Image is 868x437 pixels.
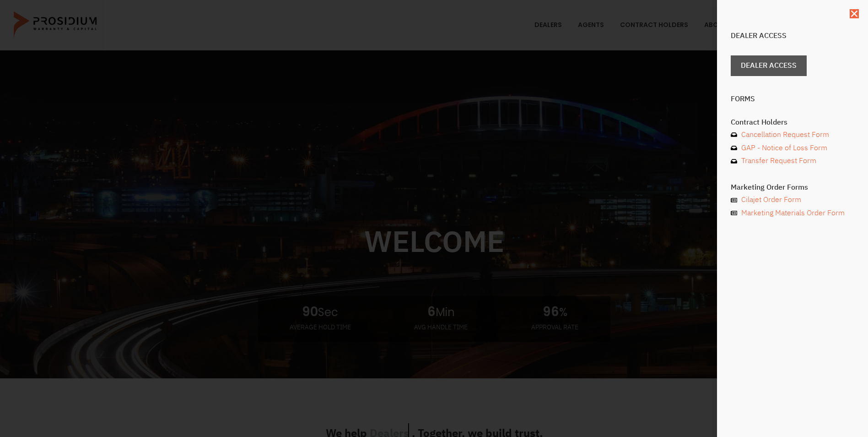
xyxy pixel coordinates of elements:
[731,95,854,103] h4: Forms
[731,55,807,76] a: Dealer Access
[731,184,854,191] h4: Marketing Order Forms
[739,154,816,168] span: Transfer Request Form
[731,32,854,39] h4: Dealer Access
[731,119,854,126] h4: Contract Holders
[731,193,854,207] a: Cilajet Order Form
[741,59,797,72] span: Dealer Access
[739,128,829,142] span: Cancellation Request Form
[731,154,854,168] a: Transfer Request Form
[731,207,854,220] a: Marketing Materials Order Form
[739,207,845,220] span: Marketing Materials Order Form
[731,142,854,155] a: GAP - Notice of Loss Form
[739,142,827,155] span: GAP - Notice of Loss Form
[850,9,859,18] a: Close
[739,193,801,207] span: Cilajet Order Form
[731,128,854,142] a: Cancellation Request Form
